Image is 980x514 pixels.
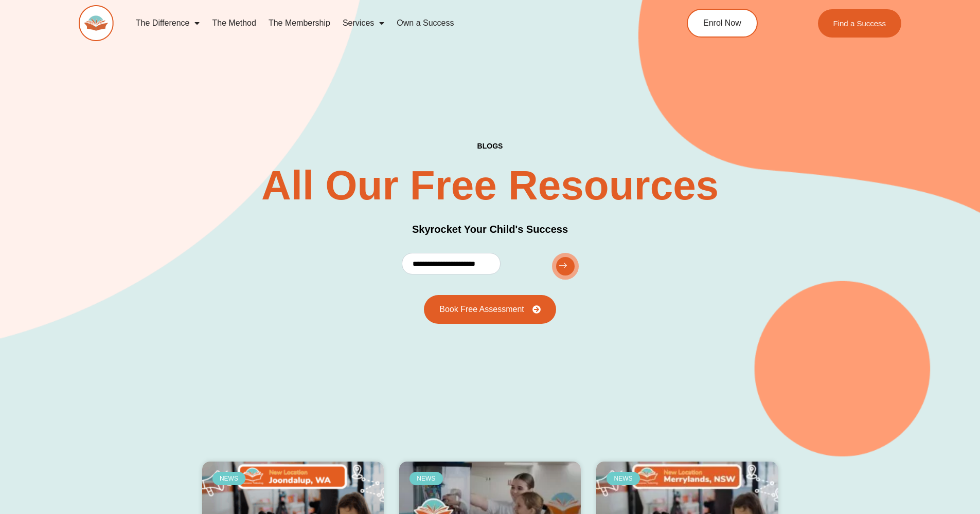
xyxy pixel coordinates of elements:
[552,253,579,280] button: submit
[703,19,741,27] span: Enrol Now
[412,224,568,235] span: Skyrocket Your Child's Success
[818,9,902,38] a: Find a Success
[439,305,524,314] span: Book Free Assessment
[206,11,262,35] a: The Method
[409,472,443,485] div: News
[212,472,246,485] div: News
[336,11,390,35] a: Services
[130,11,640,35] nav: Menu
[261,165,719,206] h2: All Our Free Resources​
[833,20,886,27] span: Find a Success
[424,295,556,324] a: Book Free Assessment
[687,9,758,38] a: Enrol Now
[607,472,640,485] div: News
[402,253,501,274] input: email
[477,142,503,150] p: BLOGS
[390,11,460,35] a: Own a Success
[262,11,336,35] a: The Membership
[130,11,206,35] a: The Difference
